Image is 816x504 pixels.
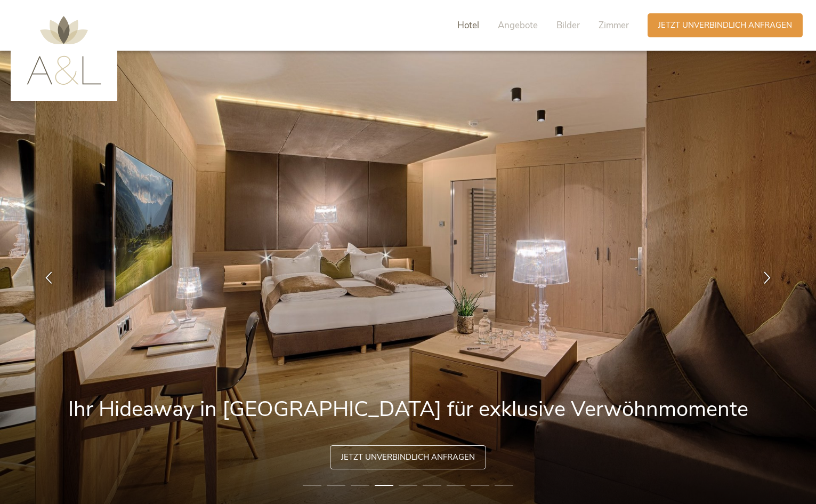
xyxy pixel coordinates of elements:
[27,16,101,85] img: AMONTI & LUNARIS Wellnessresort
[341,452,475,463] span: Jetzt unverbindlich anfragen
[457,19,479,31] span: Hotel
[556,19,580,31] span: Bilder
[658,20,792,31] span: Jetzt unverbindlich anfragen
[498,19,538,31] span: Angebote
[599,19,629,31] span: Zimmer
